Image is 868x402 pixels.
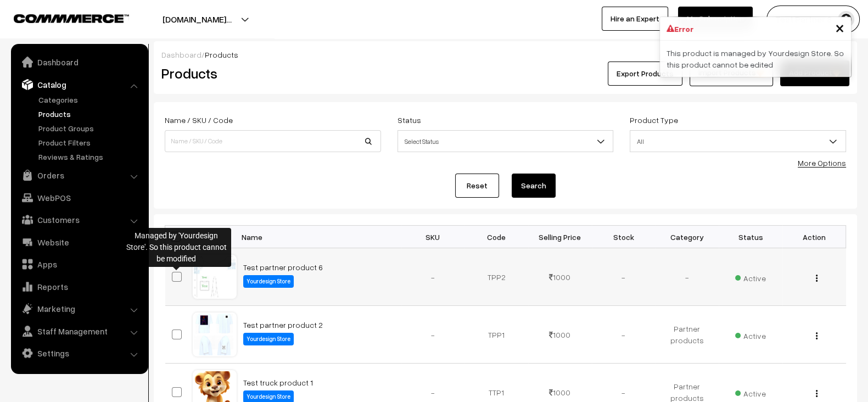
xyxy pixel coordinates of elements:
span: Active [735,385,766,399]
button: [DOMAIN_NAME]… [124,5,270,33]
th: Selling Price [528,226,592,248]
a: COMMMERCE [14,11,110,24]
td: TPP2 [464,248,528,306]
span: Active [735,327,766,342]
a: More Options [798,158,846,168]
a: Dashboard [161,50,201,59]
button: Export Products [608,62,682,86]
a: Test partner product 6 [243,263,323,272]
a: Reviews & Ratings [36,151,144,163]
td: - [592,248,656,306]
img: Menu [816,275,817,282]
span: Select Status [397,130,614,152]
div: This product is managed by Yourdesign Store. So this product cannot be edited [660,41,851,77]
span: All [630,132,845,151]
img: Menu [816,390,817,397]
a: Reset [455,174,499,198]
td: - [655,248,719,306]
a: Dashboard [14,52,144,72]
a: Reports [14,277,144,297]
a: Hire an Expert [602,7,668,31]
label: Yourdesign Store [243,275,294,288]
img: user [838,11,854,27]
span: Active [735,270,766,284]
td: - [592,306,656,364]
td: 1000 [528,248,592,306]
th: Stock [592,226,656,248]
a: Product Groups [36,122,144,134]
a: Products [36,108,144,120]
span: All [630,130,846,152]
td: Partner products [655,306,719,364]
a: Test partner product 2 [243,320,323,330]
img: COMMMERCE [14,14,129,23]
a: Apps [14,254,144,274]
a: Orders [14,165,144,185]
img: Menu [816,332,817,339]
span: Select Status [398,132,613,151]
td: - [401,306,465,364]
a: Product Filters [36,137,144,148]
button: Close [835,19,844,36]
th: Action [782,226,846,248]
div: Managed by 'Yourdesign Store'. So this product cannot be modified [121,228,231,267]
a: Marketing [14,299,144,319]
th: SKU [401,226,465,248]
td: - [401,248,465,306]
th: Status [719,226,782,248]
div: / [161,49,849,60]
label: Product Type [630,114,678,126]
th: Code [464,226,528,248]
a: Staff Management [14,321,144,341]
label: Name / SKU / Code [165,114,233,126]
th: Name [237,226,401,248]
input: Name / SKU / Code [165,130,381,152]
a: Test truck product 1 [243,378,313,387]
a: Settings [14,343,144,363]
span: × [835,17,844,37]
a: Website [14,232,144,252]
label: Yourdesign Store [243,333,294,345]
a: My Subscription [678,7,753,31]
button: Test Partner 8 [766,5,860,33]
h2: Products [161,65,380,82]
span: Products [205,50,238,59]
a: Catalog [14,75,144,94]
a: WebPOS [14,188,144,208]
td: 1000 [528,306,592,364]
button: Search [512,174,556,198]
label: Status [397,114,421,126]
strong: Error [674,23,693,35]
th: Category [655,226,719,248]
td: TPP1 [464,306,528,364]
a: Categories [36,94,144,105]
a: Customers [14,210,144,230]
